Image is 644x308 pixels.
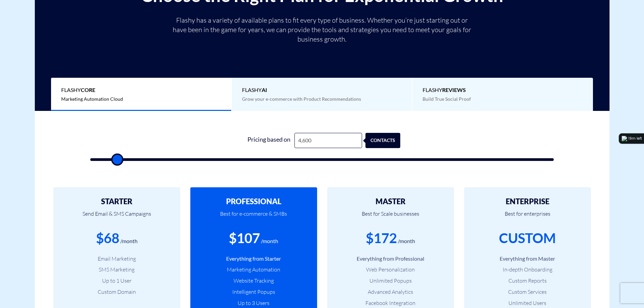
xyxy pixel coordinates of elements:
[474,277,581,285] li: Custom Reports
[96,229,119,248] div: $68
[423,96,471,102] span: Build True Social Proof
[229,229,260,248] div: $107
[64,197,170,206] h2: STARTER
[337,288,444,296] li: Advanced Analytics
[242,86,402,94] span: Flashy
[474,299,581,307] li: Unlimited Users
[61,86,221,94] span: Flashy
[64,277,170,285] li: Up to 1 User
[622,136,627,141] img: logo
[200,206,307,229] p: Best for e-commerce & SMBs
[474,206,581,229] p: Best for enterprises
[337,255,444,263] li: Everything from Professional
[261,237,278,245] div: /month
[200,288,307,296] li: Intelligent Popups
[64,206,170,229] p: Send Email & SMS Campaigns
[200,255,307,263] li: Everything from Starter
[442,87,466,93] b: REVIEWS
[337,266,444,274] li: Web Personalization
[376,133,411,148] div: contacts
[474,266,581,274] li: In-depth Onboarding
[200,299,307,307] li: Up to 3 Users
[337,299,444,307] li: Facebook Integration
[120,237,138,245] div: /month
[61,96,123,102] span: Marketing Automation Cloud
[81,87,95,93] b: Core
[200,277,307,285] li: Website Tracking
[64,255,170,263] li: Email Marketing
[200,197,307,206] h2: PROFESSIONAL
[474,255,581,263] li: Everything from Master
[170,16,474,44] p: Flashy has a variety of available plans to fit every type of business. Whether you’re just starti...
[64,266,170,274] li: SMS Marketing
[337,206,444,229] p: Best for Scale businesses
[244,133,294,148] div: Pricing based on
[423,86,583,94] span: Flashy
[337,277,444,285] li: Unlimited Popups
[337,197,444,206] h2: MASTER
[628,136,642,141] div: 19m left
[398,237,415,245] div: /month
[262,87,267,93] b: AI
[242,96,361,102] span: Grow your e-commerce with Product Recommendations
[200,266,307,274] li: Marketing Automation
[474,197,581,206] h2: ENTERPRISE
[366,229,397,248] div: $172
[64,288,170,296] li: Custom Domain
[474,288,581,296] li: Custom Services
[499,229,556,248] div: CUSTOM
